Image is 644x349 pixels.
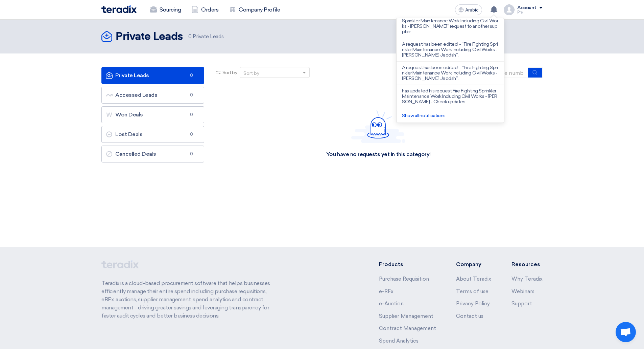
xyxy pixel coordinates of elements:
[222,70,237,75] font: Sort by
[379,338,419,344] a: Spend Analytics
[379,276,429,282] a: Purchase Requisition
[193,34,223,40] font: Private Leads
[190,73,193,78] font: 0
[190,112,193,117] font: 0
[511,276,543,282] a: Why Teradix
[160,6,181,13] font: Sourcing
[465,7,479,13] font: Arabic
[517,5,536,10] font: Account
[379,313,433,319] a: Supplier Management
[115,72,149,79] font: Private Leads
[190,132,193,137] font: 0
[190,92,193,97] font: 0
[101,87,204,104] a: Accessed Leads0
[115,151,156,157] font: Cancelled Deals
[379,288,393,295] a: e-RFx
[402,113,445,118] a: Show all notifications
[101,67,204,84] a: Private Leads0
[115,111,143,118] font: Won Deals
[511,301,532,307] a: Support
[456,288,488,295] a: Terms of use
[115,131,142,137] font: Lost Deals
[456,301,490,307] a: Privacy Policy
[351,110,405,143] img: Hello
[402,65,498,81] font: A request has been edited! - “Fire Fighting Sprinkler Maintenance Work Including Civil Works - [P...
[326,151,431,157] font: You have no requests yet in this category!
[456,313,483,319] a: Contact us
[145,2,186,17] a: Sourcing
[379,261,403,267] font: Products
[456,276,491,282] a: About Teradix
[101,5,137,13] img: Teradix logo
[616,322,636,342] div: Open chat
[504,4,515,15] img: profile_test.png
[243,70,259,76] font: Sort by
[239,6,280,13] font: Company Profile
[115,92,157,98] font: Accessed Leads
[186,2,224,17] a: Orders
[511,288,534,295] a: Webinars
[188,34,192,40] font: 0
[402,88,497,105] font: has updated his request Fire Fighting Sprinkler Maintenance Work Including Civil Works - [PERSON_...
[402,41,498,58] font: A request has been edited! - “Fire Fighting Sprinkler Maintenance Work Including Civil Works - [P...
[201,6,218,13] font: Orders
[116,31,183,42] font: Private Leads
[101,106,204,123] a: Won Deals0
[455,4,482,15] button: Arabic
[511,261,540,267] font: Resources
[379,301,404,307] a: e-Auction
[402,13,498,35] font: Arabian Centers Co. has awarded “Fire Fighting Sprinkler Maintenance Work Including Civil Works -...
[101,126,204,143] a: Lost Deals0
[101,280,270,319] font: Teradix is ​​a cloud-based procurement software that helps businesses efficiently manage their en...
[190,151,193,156] font: 0
[517,10,523,15] font: Pre
[101,146,204,162] a: Cancelled Deals0
[456,261,481,267] font: Company
[379,325,436,331] a: Contract Management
